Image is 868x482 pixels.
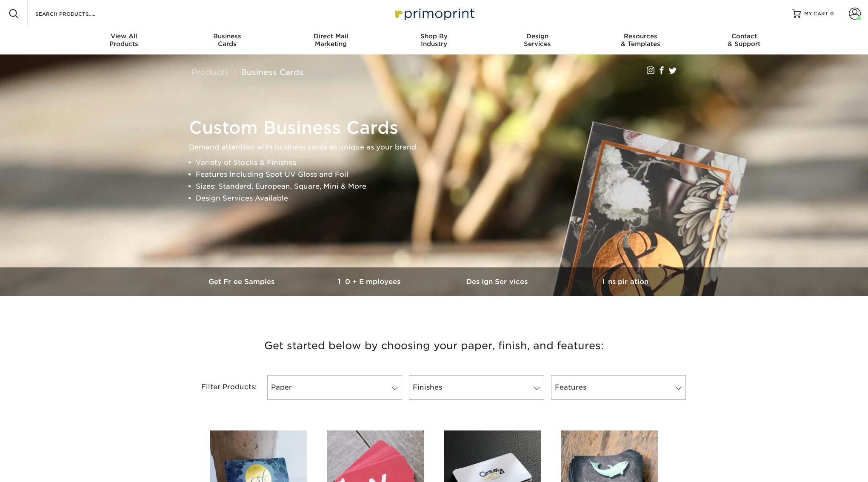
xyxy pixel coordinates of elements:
p: Demand attention with business cards as unique as your brand. [189,141,687,153]
div: & Templates [589,32,692,48]
a: Get Free Samples [179,267,306,296]
a: Paper [267,375,402,400]
span: Shop By [383,32,486,40]
div: & Support [692,32,796,48]
li: Variety of Stocks & Finishes [196,157,687,169]
a: Direct MailMarketing [279,27,383,55]
li: Features Including Spot UV Gloss and Foil [196,169,687,181]
a: Design Services [434,267,562,296]
input: SEARCH PRODUCTS..... [34,9,117,19]
a: Finishes [409,375,544,400]
a: 10+ Employees [306,267,434,296]
h3: Design Services [434,278,562,286]
span: 0 [830,11,834,17]
a: Features [551,375,686,400]
span: View All [72,32,176,40]
span: Contact [692,32,796,40]
a: View AllProducts [72,27,176,55]
h3: Inspiration [562,278,689,286]
span: Design [485,32,589,40]
a: Contact& Support [692,27,796,55]
div: Industry [383,32,486,48]
h1: Custom Business Cards [189,118,687,138]
div: Cards [176,32,279,48]
span: Resources [589,32,692,40]
img: Primoprint [391,4,477,23]
span: Direct Mail [279,32,383,40]
li: Sizes: Standard, European, Square, Mini & More [196,181,687,192]
a: Shop ByIndustry [383,27,486,55]
a: Resources& Templates [589,27,692,55]
span: Business [176,32,279,40]
div: Services [485,32,589,48]
h3: 10+ Employees [306,278,434,286]
div: Filter Products: [179,375,264,400]
div: Marketing [279,32,383,48]
h3: Get Free Samples [179,278,306,286]
a: Business Cards [241,67,303,77]
span: MY CART [804,10,828,17]
li: Design Services Available [196,192,687,204]
a: BusinessCards [176,27,279,55]
a: Inspiration [562,267,689,296]
a: DesignServices [485,27,589,55]
a: Products [191,67,229,77]
div: Products [72,32,176,48]
h3: Get started below by choosing your paper, finish, and features: [185,327,683,365]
